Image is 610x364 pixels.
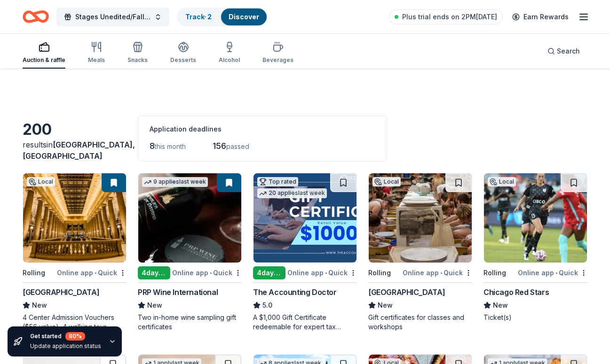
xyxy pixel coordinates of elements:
div: Gift certificates for classes and workshops [368,313,472,332]
div: PRP Wine International [138,287,218,298]
span: • [555,269,557,277]
div: [GEOGRAPHIC_DATA] [23,287,99,298]
div: Rolling [483,267,506,279]
div: Top rated [257,177,298,186]
div: Beverages [262,56,293,64]
div: 80 % [65,332,85,341]
div: Ticket(s) [483,313,587,322]
div: Application deadlines [150,124,375,135]
img: Image for PRP Wine International [138,173,241,263]
div: Local [27,177,55,186]
img: Image for Chicago Architecture Center [23,173,126,263]
a: Plus trial ends on 2PM[DATE] [389,9,503,24]
div: The Accounting Doctor [253,287,337,298]
span: Plus trial ends on 2PM[DATE] [402,11,497,23]
span: New [378,300,393,311]
div: Rolling [23,267,45,279]
button: Auction & raffle [23,38,65,69]
div: Auction & raffle [23,56,65,64]
span: • [325,269,327,277]
div: Rolling [368,267,391,279]
span: 5.0 [262,300,272,311]
span: New [493,300,508,311]
div: Online app Quick [287,267,357,279]
div: Snacks [127,56,148,64]
button: Alcohol [219,38,240,69]
span: New [147,300,162,311]
div: Online app Quick [518,267,587,279]
span: in [23,140,135,161]
div: 4 days left [138,266,170,279]
a: Image for Lillstreet Art CenterLocalRollingOnline app•Quick[GEOGRAPHIC_DATA]NewGift certificates ... [368,173,472,332]
button: Beverages [262,38,293,69]
a: Track· 2 [185,13,212,21]
a: Earn Rewards [507,8,574,25]
button: Desserts [170,38,196,69]
span: 8 [150,141,155,151]
div: Online app Quick [172,267,242,279]
span: Search [557,46,580,57]
div: 4 days left [253,266,285,279]
div: A $1,000 Gift Certificate redeemable for expert tax preparation or tax resolution services—recipi... [253,313,357,332]
span: [GEOGRAPHIC_DATA], [GEOGRAPHIC_DATA] [23,140,135,161]
button: Snacks [127,38,148,69]
span: passed [226,142,249,150]
span: Stages Unedited/Fall Fundraiser [75,11,151,23]
span: • [440,269,442,277]
img: Image for Lillstreet Art Center [369,173,472,263]
a: Image for The Accounting DoctorTop rated20 applieslast week4days leftOnline app•QuickThe Accounti... [253,173,357,332]
a: Image for Chicago Architecture CenterLocalRollingOnline app•Quick[GEOGRAPHIC_DATA]New4 Center Adm... [23,173,127,332]
div: 20 applies last week [257,188,327,198]
a: Home [23,6,49,28]
img: Image for Chicago Red Stars [484,173,587,263]
button: Meals [88,38,105,69]
div: 4 Center Admission Vouchers ($56 value), 4 walking tour vouchers ($120 value, includes Center Adm... [23,313,127,332]
div: Online app Quick [403,267,472,279]
span: • [210,269,212,277]
div: 200 [23,120,127,139]
div: Two in-home wine sampling gift certificates [138,313,242,332]
button: Stages Unedited/Fall Fundraiser [56,8,169,26]
div: 9 applies last week [142,177,208,187]
div: Chicago Red Stars [483,287,549,298]
div: Alcohol [219,56,240,64]
div: Desserts [170,56,196,64]
div: Meals [88,56,105,64]
div: Get started [30,332,101,341]
div: [GEOGRAPHIC_DATA] [368,287,445,298]
span: New [32,300,47,311]
span: this month [155,142,186,150]
span: 156 [213,141,226,151]
div: results [23,139,127,162]
button: Search [540,42,587,61]
a: Image for PRP Wine International9 applieslast week4days leftOnline app•QuickPRP Wine Internationa... [138,173,242,332]
div: Update application status [30,342,101,350]
button: Track· 2Discover [177,8,268,26]
a: Image for Chicago Red StarsLocalRollingOnline app•QuickChicago Red StarsNewTicket(s) [483,173,587,322]
a: Discover [229,13,259,21]
div: Local [372,177,401,186]
div: Local [488,177,516,186]
div: Online app Quick [57,267,127,279]
img: Image for The Accounting Doctor [254,173,356,263]
span: • [95,269,96,277]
